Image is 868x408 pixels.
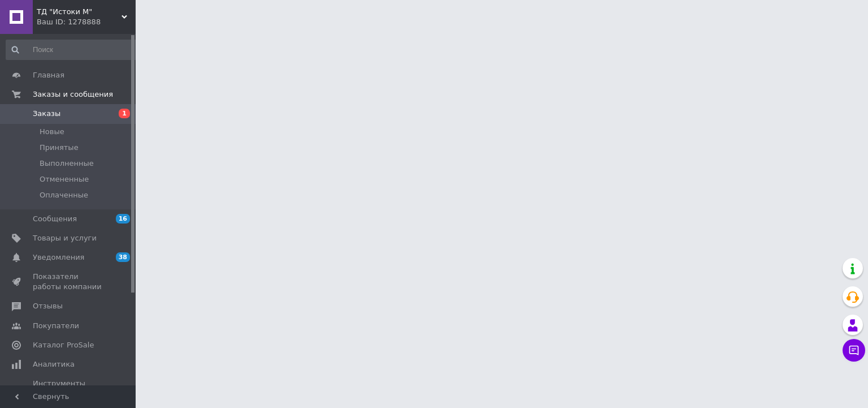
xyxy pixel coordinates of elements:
span: Новые [40,127,64,137]
span: Принятые [40,143,79,153]
span: 1 [119,109,130,118]
span: Каталог ProSale [33,340,94,350]
div: Ваш ID: 1278888 [37,17,136,27]
span: Сообщения [33,214,77,224]
button: Чат с покупателем [843,339,865,362]
span: Аналитика [33,359,75,370]
span: Товары и услуги [33,233,97,243]
span: 38 [116,252,130,262]
span: Отмененные [40,174,89,184]
span: ТД "Истоки М" [37,7,121,17]
span: Инструменты вебмастера и SEO [33,379,105,399]
span: 16 [116,214,130,224]
input: Поиск [6,40,140,60]
span: Показатели работы компании [33,272,105,292]
span: Отзывы [33,301,63,311]
span: Заказы и сообщения [33,89,113,100]
span: Покупатели [33,321,79,331]
span: Главная [33,70,64,80]
span: Заказы [33,109,60,119]
span: Оплаченные [40,190,88,200]
span: Уведомления [33,252,84,263]
span: Выполненные [40,158,94,169]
